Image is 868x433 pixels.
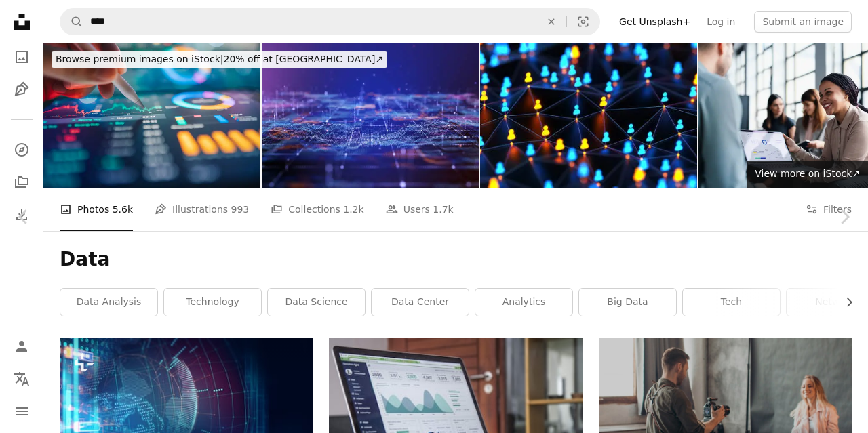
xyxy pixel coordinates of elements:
a: data science [268,289,365,316]
button: Clear [536,9,566,35]
span: 20% off at [GEOGRAPHIC_DATA] ↗ [56,54,383,64]
button: Menu [8,398,35,425]
h1: Data [60,247,852,272]
form: Find visuals sitewide [60,8,600,35]
a: Illustrations [8,76,35,103]
img: Flying through glow blue futuristic digital technology landscape. Glow colourful particle backgro... [262,43,479,188]
a: Log in [698,11,743,33]
a: Photos [8,43,35,70]
a: big data [579,289,676,316]
a: Illustrations 993 [155,188,249,231]
button: scroll list to the right [837,289,852,316]
span: 993 [231,202,250,217]
a: Log in / Sign up [8,333,35,360]
span: 1.2k [343,202,363,217]
button: Submit an image [754,11,852,33]
img: Millennial and Gen Z new investing using Ai finanace interact with an AI data finance assistant o... [43,43,260,188]
a: tech [683,289,780,316]
button: Filters [806,188,852,231]
button: Visual search [567,9,599,35]
a: Collections 1.2k [271,188,363,231]
a: Next [821,152,868,282]
a: Explore [8,136,35,163]
img: Futuristic digital background. Abstract connections technology and digital network. 3d illustrati... [480,43,697,188]
button: Search Unsplash [60,9,83,35]
a: Users 1.7k [386,188,454,231]
a: data center [372,289,469,316]
a: Browse premium images on iStock|20% off at [GEOGRAPHIC_DATA]↗ [43,43,395,76]
span: 1.7k [433,202,453,217]
a: technology [164,289,261,316]
button: Language [8,365,35,392]
a: View more on iStock↗ [747,161,868,188]
a: Get Unsplash+ [611,11,698,33]
span: View more on iStock ↗ [755,168,860,179]
a: analytics [475,289,572,316]
span: Browse premium images on iStock | [56,54,223,64]
a: data analysis [60,289,157,316]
